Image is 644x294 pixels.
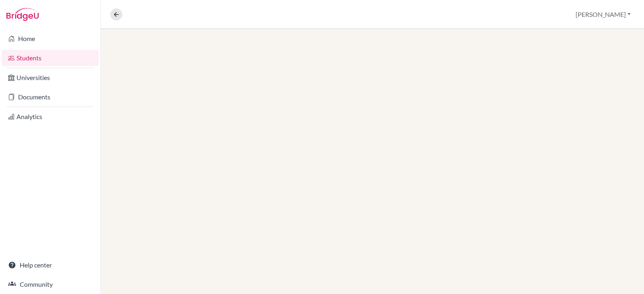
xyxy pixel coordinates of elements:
a: Community [2,276,99,292]
img: Bridge-U [6,8,39,21]
a: Help center [2,257,99,273]
a: Universities [2,70,99,86]
a: Students [2,50,99,66]
button: [PERSON_NAME] [572,7,634,22]
a: Analytics [2,109,99,125]
a: Documents [2,89,99,105]
a: Home [2,31,99,47]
